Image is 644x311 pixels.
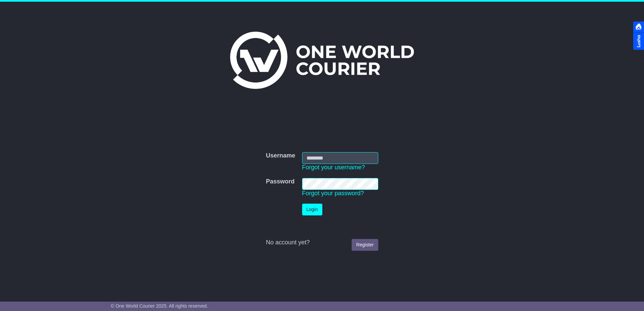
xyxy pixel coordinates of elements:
div: No account yet? [266,239,378,246]
a: Forgot your username? [302,164,365,171]
span: © One World Courier 2025. All rights reserved. [111,303,208,309]
label: Password [266,178,294,185]
button: Login [302,204,322,215]
img: One World [230,32,414,89]
label: Username [266,152,295,160]
a: Register [352,239,378,251]
a: Forgot your password? [302,190,364,197]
